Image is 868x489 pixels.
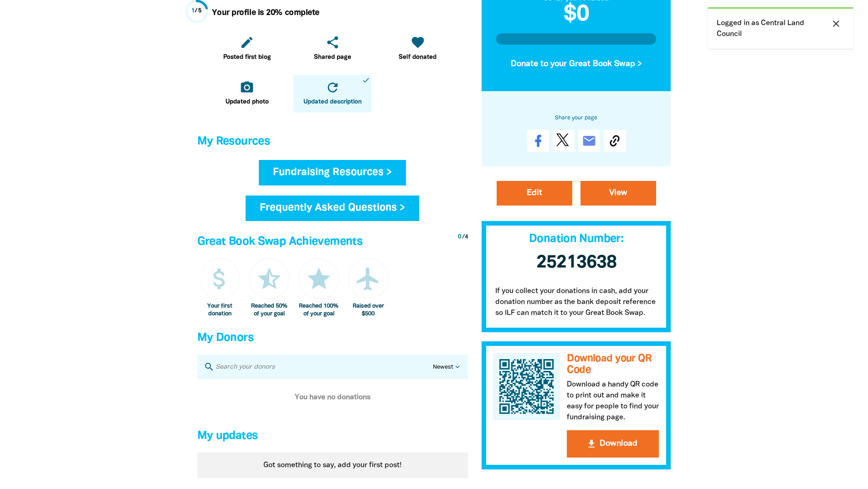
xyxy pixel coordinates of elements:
h2: $0 [496,4,657,26]
button: Copy Link [604,130,626,152]
button: Donate to your Great Book Swap > [496,51,657,76]
i: star [305,265,333,293]
a: Share [527,130,549,152]
div: / 4 [458,233,468,242]
a: camera_altUpdated photo [208,75,286,113]
i: refresh [325,80,340,95]
strong: Your profile is 20% complete [212,9,319,16]
div: Raised over $500 [348,303,389,318]
div: Your first donation [200,303,240,318]
a: Frequently Asked Questions > [246,196,419,221]
span: 1 [191,8,195,14]
a: shareShared page [293,30,371,67]
a: View [580,181,656,206]
h4: Great Book Swap Achievements [197,233,468,251]
i: airplanemode_active [354,265,382,293]
div: You have no donations [197,379,468,416]
a: Post [553,130,575,152]
div: / 5 [191,7,202,15]
span: My Resources [197,136,270,147]
a: refreshUpdated descriptiondone [293,75,371,113]
div: Paginated content [197,453,468,478]
i: close [831,18,842,29]
button: close [828,18,844,30]
a: editPosted first blog [208,30,286,67]
span: 0 [458,234,461,240]
span: Updated description [303,98,362,107]
i: star_half [256,265,283,293]
div: Reached 50% of your goal [249,303,290,318]
p: If you collect your donations in cash, add your donation number as the bank deposit reference so ... [482,277,671,332]
span: Posted first blog [223,53,271,62]
i: favorite [411,35,425,50]
a: favoriteSelf donated [379,30,457,67]
div: Got something to say, add your first post! [197,453,468,478]
div: Reached 100% of your goal [298,303,339,318]
img: QR Code for CLC Library book swap 2025 [493,353,560,420]
a: email [578,130,600,152]
i: share [325,35,340,50]
span: 25213638 [536,254,616,271]
h6: Share your page [496,113,657,123]
span: My updates [197,431,258,441]
span: My Donors [197,333,253,343]
i: camera_alt [240,80,254,95]
i: attach_money [206,265,233,293]
h3: Download your QR Code [567,353,659,376]
i: edit [240,35,254,50]
span: Shared page [314,53,351,62]
a: Fundraising Resources > [259,160,406,185]
i: search [204,361,215,372]
a: Edit [497,181,572,206]
i: done [362,76,370,84]
span: Self donated [399,53,437,62]
i: email [582,134,596,148]
div: Paginated content [197,379,468,416]
div: Logged in as Central Land Council [708,7,853,49]
input: Search your donors [215,361,433,373]
span: Updated photo [226,98,269,107]
button: get_appDownload [567,430,659,458]
span: Donation Number: [529,234,623,244]
i: get_app [586,438,597,449]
